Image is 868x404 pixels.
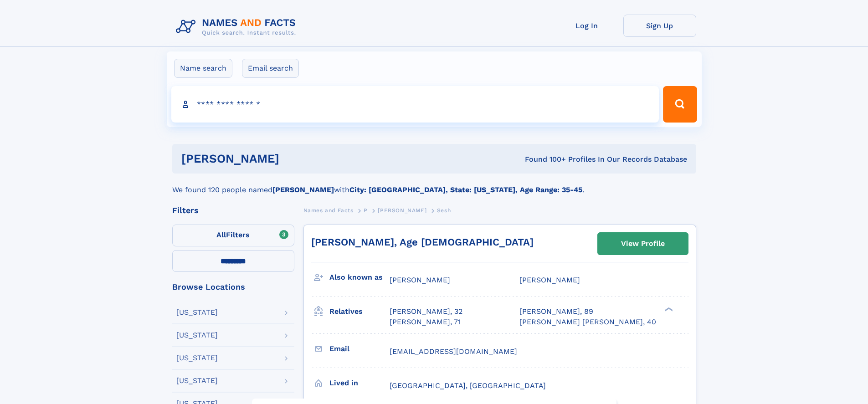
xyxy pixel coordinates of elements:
[378,207,426,214] span: [PERSON_NAME]
[172,283,294,291] div: Browse Locations
[519,307,593,317] a: [PERSON_NAME], 89
[390,347,517,356] span: [EMAIL_ADDRESS][DOMAIN_NAME]
[378,205,426,216] a: [PERSON_NAME]
[216,230,226,239] span: All
[349,185,582,194] b: City: [GEOGRAPHIC_DATA], State: [US_STATE], Age Range: 35-45
[311,236,534,248] a: [PERSON_NAME], Age [DEMOGRAPHIC_DATA]
[176,377,218,384] div: [US_STATE]
[172,174,696,195] div: We found 120 people named with .
[272,185,334,194] b: [PERSON_NAME]
[390,307,462,317] a: [PERSON_NAME], 32
[390,317,461,327] a: [PERSON_NAME], 71
[174,59,232,78] label: Name search
[176,332,218,339] div: [US_STATE]
[437,207,451,214] span: Sesh
[329,375,390,391] h3: Lived in
[176,354,218,362] div: [US_STATE]
[172,15,303,39] img: Logo Names and Facts
[364,205,368,216] a: P
[329,270,390,285] h3: Also known as
[390,276,450,284] span: [PERSON_NAME]
[172,206,294,215] div: Filters
[172,225,294,246] label: Filters
[242,59,299,78] label: Email search
[329,341,390,357] h3: Email
[329,304,390,319] h3: Relatives
[402,154,687,164] div: Found 100+ Profiles In Our Records Database
[598,233,688,255] a: View Profile
[171,86,659,123] input: search input
[176,309,218,316] div: [US_STATE]
[550,15,623,37] a: Log In
[390,381,546,390] span: [GEOGRAPHIC_DATA], [GEOGRAPHIC_DATA]
[181,153,402,164] h1: [PERSON_NAME]
[663,307,673,312] div: ❯
[519,276,580,284] span: [PERSON_NAME]
[519,317,656,327] a: [PERSON_NAME] [PERSON_NAME], 40
[623,15,696,37] a: Sign Up
[303,205,354,216] a: Names and Facts
[621,233,665,254] div: View Profile
[663,86,697,123] button: Search Button
[364,207,368,214] span: P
